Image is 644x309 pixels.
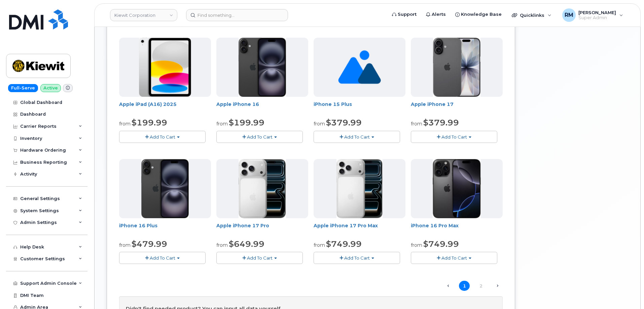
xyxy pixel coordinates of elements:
small: from [119,242,131,248]
div: iPhone 15 Plus [314,101,405,114]
a: iPhone 16 Pro Max [411,223,459,229]
a: Apple iPad (A16) 2025 [119,101,177,107]
span: Add To Cart [441,255,467,261]
span: Add To Cart [344,134,370,140]
button: Add To Cart [411,252,497,264]
span: Add To Cart [344,255,370,261]
a: Kiewit Corporation [110,9,177,21]
span: $379.99 [326,118,362,127]
span: 1 [459,281,470,291]
span: RM [565,11,573,19]
div: Apple iPhone 17 Pro Max [314,222,405,236]
span: $749.99 [423,239,459,249]
small: from [119,121,131,127]
span: $199.99 [229,118,264,127]
button: Add To Cart [119,252,206,264]
button: Add To Cart [411,131,497,143]
button: Add To Cart [216,131,303,143]
small: from [411,242,422,248]
a: Support [387,8,421,21]
span: Knowledge Base [461,11,502,18]
span: $479.99 [132,239,167,249]
small: from [216,242,228,248]
span: Add To Cart [150,134,175,140]
a: Apple iPhone 17 [411,101,454,107]
span: [PERSON_NAME] [578,10,616,15]
span: Support [398,11,417,18]
span: Add To Cart [150,255,175,261]
img: ipad_11.png [139,38,191,97]
div: Apple iPhone 16 [216,101,308,114]
img: iphone_17_pro.png [239,159,286,218]
button: Add To Cart [119,131,206,143]
img: iphone_17_pro_max.png [336,159,382,218]
div: Apple iPad (A16) 2025 [119,101,211,114]
a: iPhone 15 Plus [314,101,352,107]
img: iphone_16_plus.png [141,159,189,218]
span: $379.99 [423,118,459,127]
span: Super Admin [578,15,616,21]
span: $649.99 [229,239,264,249]
button: Add To Cart [314,252,400,264]
div: iPhone 16 Pro Max [411,222,503,236]
a: Apple iPhone 17 Pro [216,223,269,229]
button: Add To Cart [216,252,303,264]
a: Knowledge Base [451,8,506,21]
iframe: Messenger Launcher [615,280,639,304]
span: Add To Cart [247,134,273,140]
div: Rachel Miller [558,8,628,22]
div: iPhone 16 Plus [119,222,211,236]
span: Quicklinks [520,12,544,18]
small: from [411,121,422,127]
div: Quicklinks [507,8,556,22]
img: iphone_16_plus.png [239,38,286,97]
img: iphone_17.jpg [433,38,480,97]
a: Apple iPhone 17 Pro Max [314,223,378,229]
input: Find something... [186,9,288,21]
a: 2 [475,281,486,291]
a: Alerts [421,8,451,21]
span: Add To Cart [441,134,467,140]
div: Apple iPhone 17 Pro [216,222,308,236]
img: iphone_16_pro.png [433,159,480,218]
small: from [216,121,228,127]
a: Apple iPhone 16 [216,101,259,107]
span: Alerts [432,11,446,18]
a: iPhone 16 Plus [119,223,157,229]
span: $749.99 [326,239,362,249]
button: Add To Cart [314,131,400,143]
span: $199.99 [132,118,167,127]
div: Apple iPhone 17 [411,101,503,114]
small: from [314,242,325,248]
span: ← Previous [442,281,453,290]
span: Add To Cart [247,255,273,261]
small: from [314,121,325,127]
a: Next → [492,281,503,290]
img: no_image_found-2caef05468ed5679b831cfe6fc140e25e0c280774317ffc20a367ab7fd17291e.png [338,38,381,97]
